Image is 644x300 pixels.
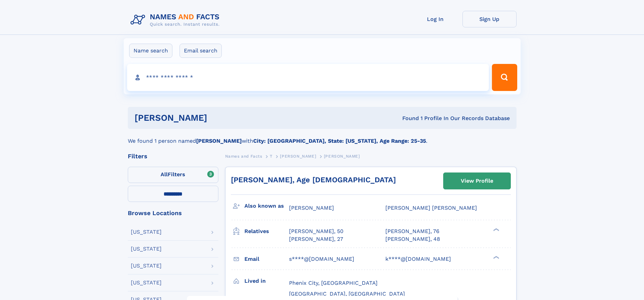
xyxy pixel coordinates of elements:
[131,246,162,252] div: [US_STATE]
[131,229,162,235] div: [US_STATE]
[289,205,334,211] span: [PERSON_NAME]
[225,152,262,160] a: Names and Facts
[385,235,440,243] a: [PERSON_NAME], 48
[196,138,242,144] b: [PERSON_NAME]
[128,129,517,145] div: We found 1 person named with .
[244,275,289,287] h3: Lived in
[462,11,517,27] a: Sign Up
[280,154,316,159] span: [PERSON_NAME]
[253,138,426,144] b: City: [GEOGRAPHIC_DATA], State: [US_STATE], Age Range: 25-35
[461,173,493,189] div: View Profile
[270,154,272,159] span: T
[324,154,360,159] span: [PERSON_NAME]
[135,114,305,122] h1: [PERSON_NAME]
[289,228,343,235] a: [PERSON_NAME], 50
[128,153,218,159] div: Filters
[128,210,218,216] div: Browse Locations
[280,152,316,160] a: [PERSON_NAME]
[161,171,168,178] span: All
[244,200,289,212] h3: Also known as
[444,173,510,189] a: View Profile
[128,167,218,183] label: Filters
[131,263,162,269] div: [US_STATE]
[244,253,289,265] h3: Email
[492,228,500,232] div: ❯
[408,11,462,27] a: Log In
[289,291,405,297] span: [GEOGRAPHIC_DATA], [GEOGRAPHIC_DATA]
[289,235,343,243] a: [PERSON_NAME], 27
[270,152,272,160] a: T
[231,176,396,184] a: [PERSON_NAME], Age [DEMOGRAPHIC_DATA]
[128,11,225,29] img: Logo Names and Facts
[305,115,510,122] div: Found 1 Profile In Our Records Database
[127,64,489,91] input: search input
[180,44,222,58] label: Email search
[129,44,172,58] label: Name search
[385,228,439,235] a: [PERSON_NAME], 76
[289,280,378,286] span: Phenix City, [GEOGRAPHIC_DATA]
[385,205,477,211] span: [PERSON_NAME] [PERSON_NAME]
[492,255,500,259] div: ❯
[244,226,289,237] h3: Relatives
[492,64,517,91] button: Search Button
[131,280,162,285] div: [US_STATE]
